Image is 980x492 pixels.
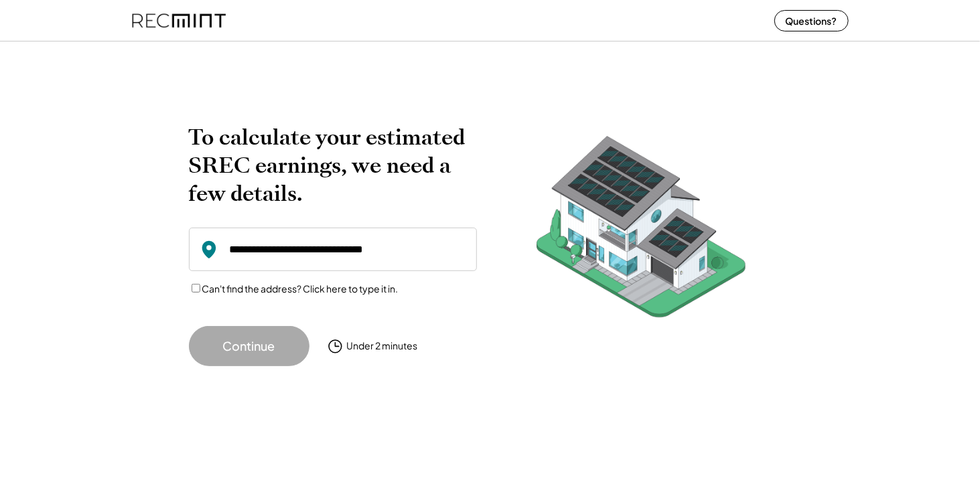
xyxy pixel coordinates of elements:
button: Continue [189,326,309,366]
h2: To calculate your estimated SREC earnings, we need a few details. [189,123,477,208]
label: Can't find the address? Click here to type it in. [202,282,399,295]
img: RecMintArtboard%207.png [510,123,772,338]
button: Questions? [774,10,849,31]
img: recmint-logotype%403x%20%281%29.jpeg [132,3,226,38]
div: Under 2 minutes [347,339,418,353]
